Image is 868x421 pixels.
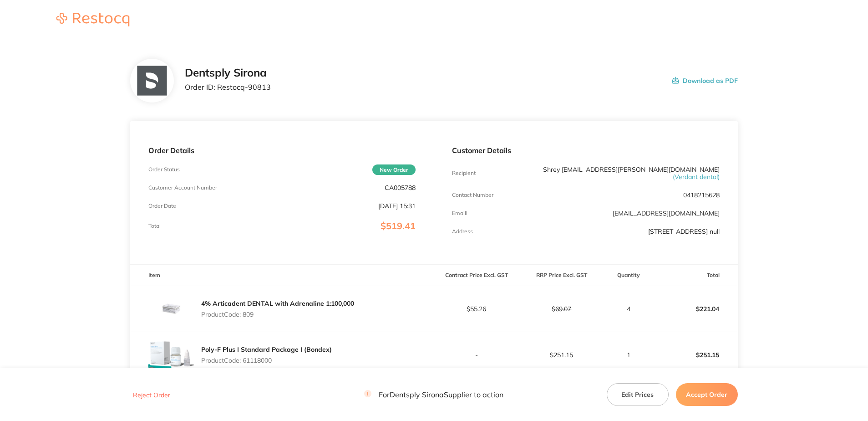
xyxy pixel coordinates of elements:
[519,265,604,286] th: RRP Price Excl. GST
[148,203,176,209] p: Order Date
[541,166,720,180] p: Shrey [EMAIL_ADDRESS][PERSON_NAME][DOMAIN_NAME]
[452,192,493,198] p: Contact Number
[148,185,217,191] p: Customer Account Number
[130,391,173,399] button: Reject Order
[381,220,416,231] span: $519.41
[613,209,720,217] a: [EMAIL_ADDRESS][DOMAIN_NAME]
[148,286,194,332] img: amhvZXRldQ
[653,344,737,366] p: $251.15
[672,67,738,95] button: Download as PDF
[604,265,653,286] th: Quantity
[434,265,519,286] th: Contract Price Excl. GST
[201,357,332,364] p: Product Code: 61118000
[201,311,354,318] p: Product Code: 809
[148,223,161,229] p: Total
[385,184,416,191] p: CA005788
[604,351,652,359] p: 1
[683,191,720,199] p: 0418215628
[653,265,738,286] th: Total
[648,228,720,235] p: [STREET_ADDRESS] null
[519,351,604,359] p: $251.15
[452,146,719,154] p: Customer Details
[47,13,138,28] a: Restocq logo
[452,170,476,176] p: Recipient
[201,299,354,308] a: 4% Articadent DENTAL with Adrenaline 1:100,000
[137,66,167,96] img: NTllNzd2NQ
[372,164,416,175] span: New Order
[519,305,604,313] p: $69.07
[130,265,434,286] th: Item
[607,383,669,406] button: Edit Prices
[653,298,737,320] p: $221.04
[434,351,518,359] p: -
[604,305,652,313] p: 4
[434,305,518,313] p: $55.26
[185,67,271,79] h2: Dentsply Sirona
[452,228,473,235] p: Address
[47,13,138,26] img: Restocq logo
[378,202,416,210] p: [DATE] 15:31
[452,210,467,216] p: Emaill
[148,332,194,378] img: OWMwcnZsag
[148,166,180,173] p: Order Status
[201,345,332,354] a: Poly-F Plus I Standard Package I (Bondex)
[676,383,738,406] button: Accept Order
[185,83,271,91] p: Order ID: Restocq- 90813
[148,146,416,154] p: Order Details
[364,390,503,399] p: For Dentsply Sirona Supplier to action
[673,173,720,181] span: ( Verdant dental )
